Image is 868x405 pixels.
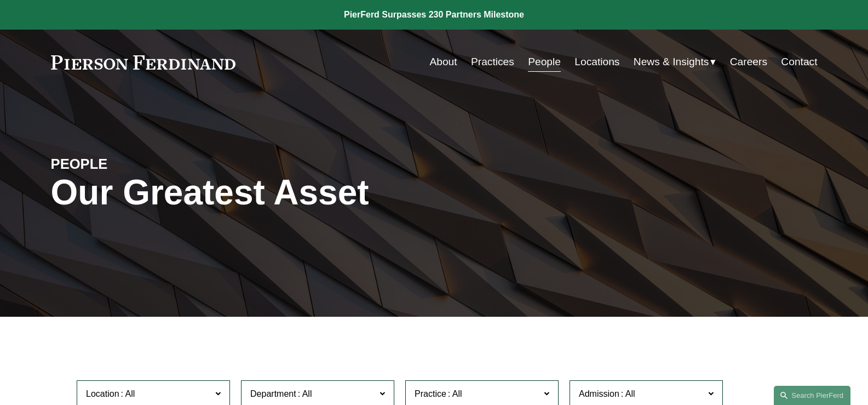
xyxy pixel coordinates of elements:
a: Contact [781,52,817,72]
h1: Our Greatest Asset [51,173,562,213]
span: Admission [579,389,619,398]
span: Practice [415,389,446,398]
a: folder dropdown [634,52,716,72]
a: Locations [574,52,619,72]
a: Practices [471,52,514,72]
span: News & Insights [634,53,709,72]
h4: PEOPLE [51,155,243,173]
a: Careers [730,52,767,72]
a: Search this site [774,386,850,405]
span: Location [86,389,119,398]
a: About [429,52,457,72]
a: People [528,52,561,72]
span: Department [250,389,296,398]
